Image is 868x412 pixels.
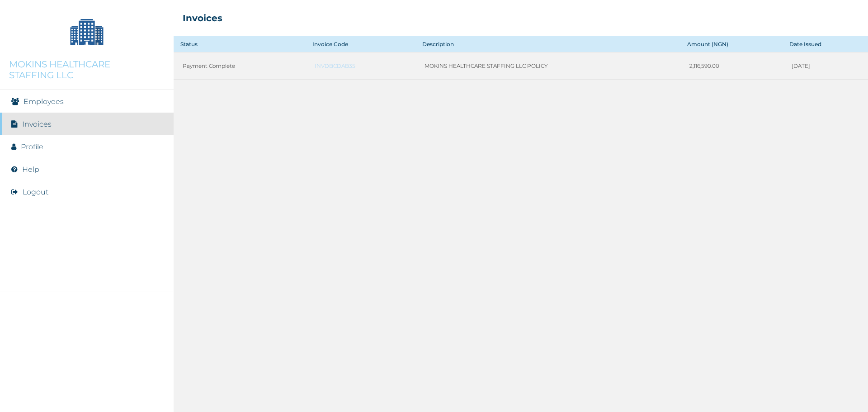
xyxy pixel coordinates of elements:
[174,52,306,80] td: Payment Complete
[680,36,783,52] th: Amount (NGN)
[22,165,39,174] a: Help
[24,97,64,106] a: Employees
[415,36,680,52] th: Description
[9,59,165,81] p: MOKINS HEALTHCARE STAFFING LLC
[183,13,222,24] h2: Invoices
[64,9,109,54] img: Company
[415,52,680,80] td: MOKINS HEALTHCARE STAFFING LLC POLICY
[783,36,868,52] th: Date Issued
[21,142,43,151] a: Profile
[680,52,783,80] td: 2,116,590.00
[23,188,48,196] button: Logout
[9,389,165,403] img: RelianceHMO's Logo
[783,52,868,80] td: [DATE]
[22,120,52,128] a: Invoices
[315,62,406,69] a: INVDBCDAB35
[306,36,415,52] th: Invoice Code
[174,36,306,52] th: Status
